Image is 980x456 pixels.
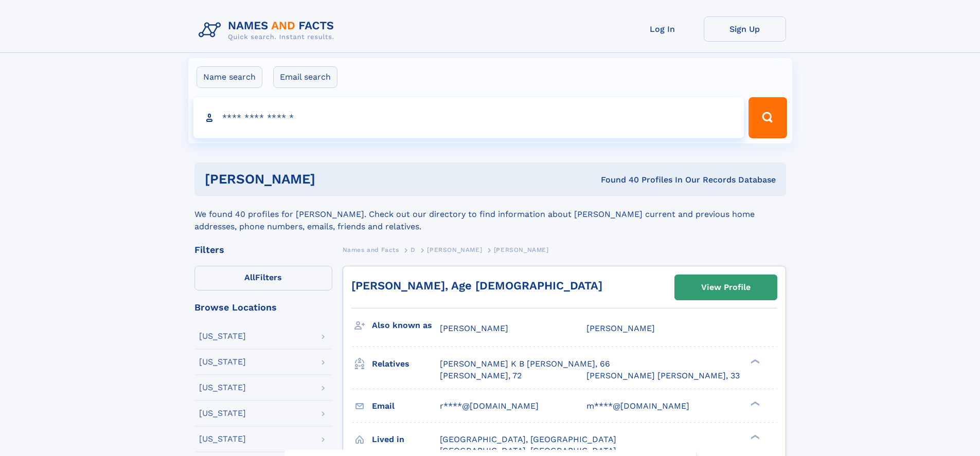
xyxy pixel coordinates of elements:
[440,370,522,381] a: [PERSON_NAME], 72
[458,174,776,186] div: Found 40 Profiles In Our Records Database
[440,434,616,444] span: [GEOGRAPHIC_DATA], [GEOGRAPHIC_DATA]
[748,400,760,407] div: ❯
[205,173,458,186] h1: [PERSON_NAME]
[427,246,482,253] span: [PERSON_NAME]
[586,323,655,333] span: [PERSON_NAME]
[372,431,440,448] h3: Lived in
[411,246,416,253] span: D
[372,355,440,373] h3: Relatives
[586,370,740,381] a: [PERSON_NAME] [PERSON_NAME], 33
[194,266,332,290] label: Filters
[199,332,246,340] div: [US_STATE]
[675,275,777,300] a: View Profile
[749,97,787,138] button: Search Button
[704,16,786,42] a: Sign Up
[351,279,602,292] a: [PERSON_NAME], Age [DEMOGRAPHIC_DATA]
[199,409,246,417] div: [US_STATE]
[194,303,332,312] div: Browse Locations
[343,243,399,256] a: Names and Facts
[194,16,343,44] img: Logo Names and Facts
[244,272,255,282] span: All
[194,245,332,254] div: Filters
[199,435,246,443] div: [US_STATE]
[199,384,246,392] div: [US_STATE]
[494,246,549,253] span: [PERSON_NAME]
[193,97,744,138] input: search input
[701,276,751,299] div: View Profile
[199,358,246,366] div: [US_STATE]
[748,433,760,440] div: ❯
[748,358,760,365] div: ❯
[440,358,610,370] a: [PERSON_NAME] K B [PERSON_NAME], 66
[621,16,704,42] a: Log In
[194,196,786,233] div: We found 40 profiles for [PERSON_NAME]. Check out our directory to find information about [PERSON...
[440,446,616,455] span: [GEOGRAPHIC_DATA], [GEOGRAPHIC_DATA]
[440,323,508,333] span: [PERSON_NAME]
[427,243,482,256] a: [PERSON_NAME]
[372,317,440,334] h3: Also known as
[372,397,440,415] h3: Email
[197,66,262,88] label: Name search
[411,243,416,256] a: D
[273,66,337,88] label: Email search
